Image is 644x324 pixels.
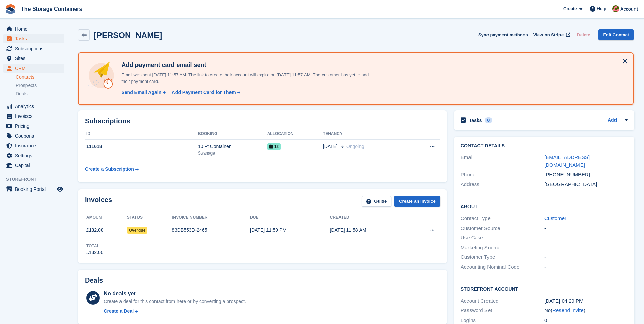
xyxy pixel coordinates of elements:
div: Contact Type [461,215,544,222]
a: Create a Subscription [85,163,139,176]
a: menu [3,44,64,53]
button: Sync payment methods [478,29,528,40]
h2: Deals [85,276,103,284]
a: menu [3,151,64,160]
a: View on Stripe [531,29,572,40]
a: Edit Contact [598,29,634,40]
div: - [544,244,628,252]
div: - [544,263,628,271]
span: Sites [15,54,56,63]
a: menu [3,64,64,73]
th: Tenancy [323,129,410,140]
div: 10 Ft Container [198,143,267,150]
div: £132.00 [86,249,104,256]
span: Overdue [127,227,148,234]
img: add-payment-card-4dbda4983b697a7845d177d07a5d71e8a16f1ec00487972de202a45f1e8132f5.svg [87,61,116,90]
h2: [PERSON_NAME] [94,31,162,40]
a: Prospects [16,82,64,89]
h2: Tasks [469,117,482,123]
div: [DATE] 04:29 PM [544,297,628,305]
span: Subscriptions [15,44,56,53]
div: - [544,253,628,261]
button: Delete [574,29,593,40]
div: Password Set [461,307,544,314]
span: Tasks [15,34,56,43]
div: Add Payment Card for Them [172,89,236,96]
span: £132.00 [86,227,104,234]
div: 0 [485,117,493,123]
a: The Storage Containers [18,3,85,15]
span: Capital [15,161,56,170]
span: Insurance [15,141,56,150]
span: ( ) [551,307,585,313]
span: Deals [16,91,28,97]
a: menu [3,34,64,43]
h4: Add payment card email sent [118,61,373,69]
div: 111618 [85,143,198,150]
div: No [544,307,628,314]
div: Use Case [461,234,544,242]
a: Guide [362,196,391,207]
span: Home [15,24,56,34]
div: Marketing Source [461,244,544,252]
a: menu [3,24,64,34]
a: Deals [16,90,64,97]
h2: Contact Details [461,143,628,149]
a: [EMAIL_ADDRESS][DOMAIN_NAME] [544,154,590,168]
h2: Subscriptions [85,117,440,125]
span: Storefront [6,176,68,183]
th: Booking [198,129,267,140]
div: Phone [461,171,544,179]
a: Contacts [16,74,64,80]
span: Booking Portal [15,184,56,194]
th: Status [127,212,172,223]
a: menu [3,131,64,141]
div: Customer Type [461,253,544,261]
th: Allocation [267,129,323,140]
a: menu [3,102,64,111]
h2: Invoices [85,196,112,207]
a: menu [3,54,64,63]
div: [DATE] 11:58 AM [330,227,409,234]
a: menu [3,121,64,131]
img: Kirsty Simpson [612,5,619,12]
div: Swanage [198,150,267,156]
span: Create [563,5,577,12]
th: Created [330,212,409,223]
img: stora-icon-8386f47178a22dfd0bd8f6a31ec36ba5ce8667c1dd55bd0f319d3a0aa187defe.svg [5,4,16,14]
span: Prospects [16,82,37,89]
a: Customer [544,215,566,221]
span: Ongoing [346,144,364,149]
span: 12 [267,143,281,150]
h2: About [461,203,628,210]
div: Create a Deal [104,308,134,315]
div: 83DB553D-2465 [172,227,250,234]
a: menu [3,184,64,194]
div: Create a Subscription [85,166,134,173]
div: Total [86,243,104,249]
div: Create a deal for this contact from here or by converting a prospect. [104,298,246,305]
a: Resend Invite [552,307,584,313]
div: Account Created [461,297,544,305]
div: - [544,234,628,242]
a: menu [3,141,64,150]
h2: Storefront Account [461,285,628,292]
a: Create a Deal [104,308,246,315]
th: Due [250,212,330,223]
a: Add [608,116,617,124]
div: Customer Source [461,224,544,232]
div: Address [461,181,544,188]
th: ID [85,129,198,140]
span: Pricing [15,121,56,131]
a: Preview store [56,185,64,193]
div: Email [461,154,544,169]
th: Invoice number [172,212,250,223]
a: menu [3,111,64,121]
span: Analytics [15,102,56,111]
span: [DATE] [323,143,338,150]
span: Coupons [15,131,56,141]
span: Settings [15,151,56,160]
a: Create an Invoice [394,196,440,207]
div: [DATE] 11:59 PM [250,227,330,234]
span: Help [597,5,606,12]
